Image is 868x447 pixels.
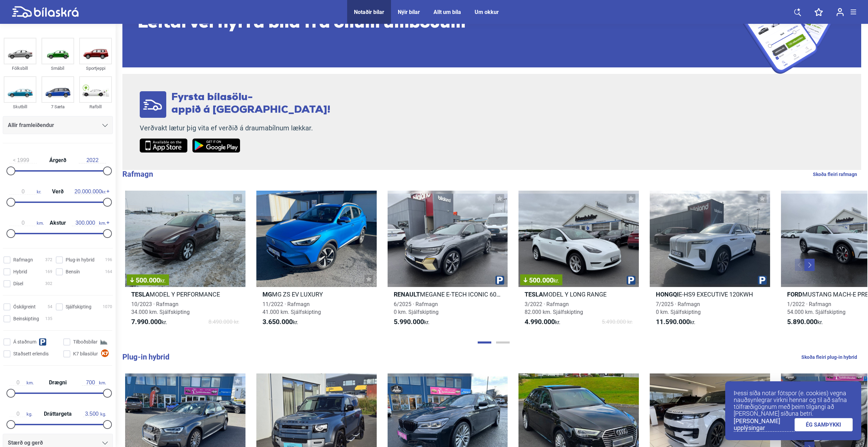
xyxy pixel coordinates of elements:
[13,280,23,287] span: Dísel
[66,303,91,310] span: Sjálfskipting
[518,290,639,298] h2: MODEL Y LONG RANGE
[72,220,106,226] span: km.
[74,189,106,195] span: kr.
[787,291,802,298] b: Ford
[105,268,112,275] span: 164
[82,380,106,386] span: km.
[41,64,74,72] div: Smábíl
[13,268,27,275] span: Hybrid
[398,9,420,15] a: Nýir bílar
[48,303,52,310] span: 54
[208,318,239,326] span: 8.490.000 kr.
[130,277,166,284] span: 500.000
[45,256,52,264] span: 372
[433,9,461,15] a: Allt um bíla
[79,64,112,72] div: Sportjeppi
[131,291,150,298] b: Tesla
[10,220,44,226] span: km.
[79,103,112,111] div: Rafbíll
[131,301,190,315] span: 10/2023 · Rafmagn 34.000 km. Sjálfskipting
[105,256,112,264] span: 196
[41,103,74,111] div: 7 Sæta
[525,301,583,315] span: 3/2022 · Rafmagn 82.000 km. Sjálfskipting
[125,191,245,332] a: 500.000kr.TeslaMODEL Y PERFORMANCE10/2023 · Rafmagn34.000 km. Sjálfskipting7.990.000kr.8.490.000 kr.
[13,256,33,264] span: Rafmagn
[656,291,679,298] b: Hongqi
[354,9,384,15] a: Notaðir bílar
[836,8,844,16] img: user-login.svg
[656,318,690,326] b: 11.590.000
[73,350,98,357] span: K7 bílasölur
[650,290,770,298] h2: E-HS9 EXECUTIVE 120KWH
[160,277,166,284] span: kr.
[131,318,167,326] span: kr.
[787,318,823,326] span: kr.
[122,353,169,361] b: Plug-in hybrid
[734,390,853,417] p: Þessi síða notar fótspor (e. cookies) vegna nauðsynlegrar virkni hennar og til að safna tölfræðig...
[50,189,65,194] span: Verð
[13,303,36,310] span: Óskilgreint
[787,301,846,315] span: 1/2022 · Rafmagn 54.000 km. Sjálfskipting
[496,341,510,344] button: Page 2
[125,290,245,298] h2: MODEL Y PERFORMANCE
[4,103,36,111] div: Skutbíll
[394,291,420,298] b: Renault
[602,318,633,326] span: 5.490.000 kr.
[525,291,543,298] b: Tesla
[262,301,321,315] span: 11/2022 · Rafmagn 41.000 km. Sjálfskipting
[4,64,36,72] div: Fólksbíll
[47,380,68,385] span: Drægni
[524,277,559,284] span: 500.000
[8,121,54,130] span: Allir framleiðendur
[394,318,424,326] b: 5.990.000
[10,189,41,195] span: kr.
[518,191,639,332] a: 500.000kr.TeslaMODEL Y LONG RANGE3/2022 · Rafmagn82.000 km. Sjálfskipting4.990.000kr.5.490.000 kr.
[48,220,68,226] span: Akstur
[73,338,98,346] span: Tilboðsbílar
[787,318,817,326] b: 5.890.000
[795,418,853,431] a: ÉG SAMÞYKKI
[801,353,857,362] a: Skoða fleiri plug-in hybrid
[171,92,330,115] span: Fyrsta bílasölu- appið á [GEOGRAPHIC_DATA]!
[10,380,34,386] span: km.
[475,9,499,15] a: Um okkur
[45,315,52,322] span: 135
[256,191,377,332] a: MgMG ZS EV LUXURY11/2022 · Rafmagn41.000 km. Sjálfskipting3.650.000kr.
[262,318,293,326] b: 3.650.000
[795,259,805,271] button: Previous
[525,318,560,326] span: kr.
[525,318,555,326] b: 4.990.000
[656,301,701,315] span: 7/2025 · Rafmagn 0 km. Sjálfskipting
[131,318,161,326] b: 7.990.000
[13,350,49,357] span: Staðsett erlendis
[388,290,508,298] h2: MEGANE E-TECH ICONIC 60KWH
[103,303,112,310] span: 1070
[122,170,153,178] b: Rafmagn
[256,290,377,298] h2: MG ZS EV LUXURY
[42,411,73,417] span: Dráttargeta
[140,124,330,132] p: Verðvakt lætur þig vita ef verðið á draumabílnum lækkar.
[45,280,52,287] span: 302
[66,256,95,264] span: Plug-in hybrid
[650,191,770,332] a: HongqiE-HS9 EXECUTIVE 120KWH7/2025 · Rafmagn0 km. Sjálfskipting11.590.000kr.
[262,291,272,298] b: Mg
[66,268,80,275] span: Bensín
[10,411,32,417] span: kg.
[13,315,39,322] span: Beinskipting
[394,318,429,326] span: kr.
[13,338,36,346] span: Á staðnum
[656,318,695,326] span: kr.
[804,259,815,271] button: Next
[48,158,68,163] span: Árgerð
[478,341,491,344] button: Page 1
[262,318,298,326] span: kr.
[83,411,106,417] span: kg.
[734,418,795,432] a: [PERSON_NAME] upplýsingar
[813,170,857,179] a: Skoða fleiri rafmagn
[388,191,508,332] a: RenaultMEGANE E-TECH ICONIC 60KWH6/2025 · Rafmagn0 km. Sjálfskipting5.990.000kr.
[45,268,52,275] span: 169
